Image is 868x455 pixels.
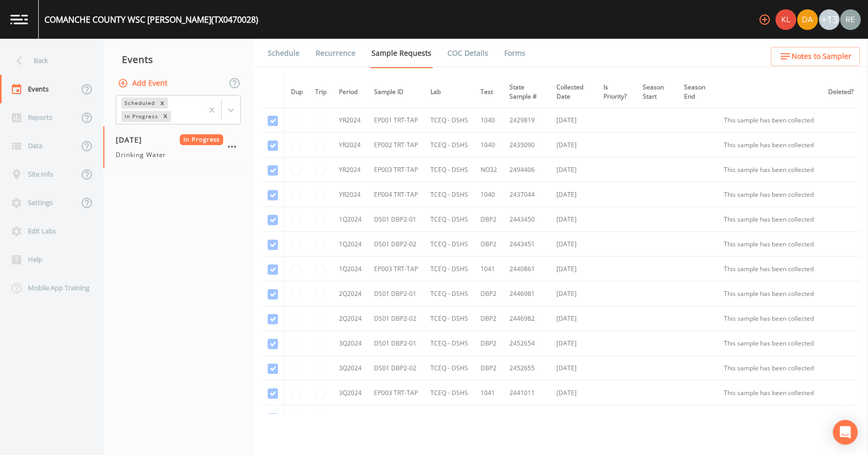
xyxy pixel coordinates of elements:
td: TCEQ - DSHS [424,207,474,232]
td: DBP2 [474,405,503,430]
div: In Progress [121,111,160,122]
img: a84961a0472e9debc750dd08a004988d [797,9,818,30]
td: 2441011 [503,381,550,405]
td: This sample has been collected [718,232,822,257]
a: Schedule [266,39,301,68]
th: State Sample # [503,76,550,108]
td: This sample has been collected [718,133,822,158]
td: 2443451 [503,232,550,257]
a: [DATE]In ProgressDrinking Water [103,126,253,168]
td: DBP2 [474,331,503,356]
td: 2Q2024 [333,281,368,306]
div: Events [103,46,253,72]
td: [DATE] [550,207,597,232]
td: TCEQ - DSHS [424,331,474,356]
td: This sample has been collected [718,306,822,331]
td: EP002 TRT-TAP [368,133,424,158]
a: Sample Requests [370,39,433,68]
td: This sample has been collected [718,381,822,405]
img: e720f1e92442e99c2aab0e3b783e6548 [840,9,861,30]
span: Notes to Sampler [792,50,851,63]
td: This sample has been collected [718,182,822,207]
td: EP004 TRT-TAP [368,182,424,207]
td: This sample has been collected [718,281,822,306]
td: [DATE] [550,158,597,182]
td: This sample has been collected [718,356,822,381]
td: DS01 DBP2-01 [368,331,424,356]
th: Is Priority? [597,76,636,108]
td: TCEQ - DSHS [424,356,474,381]
td: 2446982 [503,306,550,331]
td: YR2024 [333,108,368,133]
a: Recurrence [314,39,357,68]
td: DBP2 [474,281,503,306]
img: 9c4450d90d3b8045b2e5fa62e4f92659 [776,9,796,30]
th: Deleted? [822,76,860,108]
td: EP003 TRT-TAP [368,158,424,182]
div: +13 [819,9,840,30]
td: DBP2 [474,356,503,381]
td: TCEQ - DSHS [424,232,474,257]
th: Dup [285,76,309,108]
td: This sample has been collected [718,257,822,281]
td: This sample has been collected [718,405,822,430]
td: This sample has been collected [718,158,822,182]
td: 3Q2024 [333,381,368,405]
div: Remove In Progress [160,111,171,122]
td: 2446981 [503,281,550,306]
td: 2440861 [503,257,550,281]
td: EP003 TRT-TAP [368,257,424,281]
button: Notes to Sampler [771,47,860,66]
td: 1Q2024 [333,207,368,232]
td: TCEQ - DSHS [424,158,474,182]
td: 1040 [474,133,503,158]
td: DS01 DBP2-01 [368,281,424,306]
td: TCEQ - DSHS [424,281,474,306]
th: Lab [424,76,474,108]
button: Add Event [116,74,172,93]
div: COMANCHE COUNTY WSC [PERSON_NAME] (TX0470028) [44,13,258,26]
td: TCEQ - DSHS [424,381,474,405]
div: Open Intercom Messenger [833,420,858,445]
td: 2456179 [503,405,550,430]
th: Season End [678,76,718,108]
td: EP003 TRT-TAP [368,381,424,405]
td: DBP2 [474,207,503,232]
td: 2452654 [503,331,550,356]
td: 1041 [474,257,503,281]
td: This sample has been collected [718,331,822,356]
td: EP001 TRT-TAP [368,108,424,133]
td: TCEQ - DSHS [424,108,474,133]
td: DBP2 [474,306,503,331]
th: Sample ID [368,76,424,108]
td: DS01 DBP2-02 [368,356,424,381]
a: COC Details [446,39,490,68]
span: [DATE] [116,134,149,145]
th: Test [474,76,503,108]
td: YR2024 [333,158,368,182]
td: TCEQ - DSHS [424,405,474,430]
td: 1041 [474,381,503,405]
td: 1040 [474,108,503,133]
td: 2Q2024 [333,306,368,331]
th: Collected Date [550,76,597,108]
td: 2435090 [503,133,550,158]
td: [DATE] [550,381,597,405]
td: This sample has been collected [718,108,822,133]
img: logo [10,14,28,24]
td: 3Q2024 [333,356,368,381]
td: 2452655 [503,356,550,381]
td: 2429819 [503,108,550,133]
td: [DATE] [550,232,597,257]
td: TCEQ - DSHS [424,182,474,207]
td: TCEQ - DSHS [424,306,474,331]
td: 1Q2024 [333,257,368,281]
td: 4Q2024 [333,405,368,430]
td: [DATE] [550,306,597,331]
td: 1Q2024 [333,232,368,257]
td: DS01 DBP2-02 [368,232,424,257]
td: [DATE] [550,182,597,207]
td: NO32 [474,158,503,182]
td: [DATE] [550,281,597,306]
td: YR2024 [333,133,368,158]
